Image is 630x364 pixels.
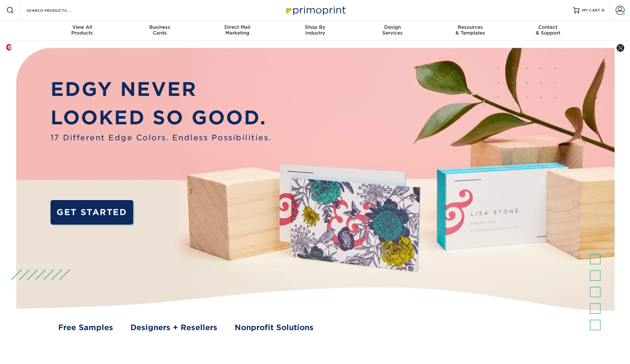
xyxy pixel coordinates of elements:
span: Direct Mail [198,24,276,30]
span: Business [121,24,198,30]
div: Industry [276,24,354,36]
span: Design [354,24,432,30]
div: & Support [509,24,587,36]
span: MY CART [582,8,600,13]
span: 0 [602,8,604,12]
div: Services [354,24,432,36]
span: View All [43,24,121,30]
div: Marketing [198,24,276,36]
a: Resources& Templates [432,20,509,41]
span: Resources [432,24,509,30]
a: Designers + Resellers [130,322,217,333]
a: View AllProducts [43,20,121,41]
div: Products [43,24,121,36]
p: LOOKED SO GOOD. [51,104,271,132]
div: & Templates [432,24,509,36]
a: Nonprofit Solutions [235,322,314,333]
a: DesignServices [354,20,432,41]
span: Shop By [276,24,354,30]
input: SEARCH PRODUCTS..... [26,6,88,14]
span: 17 Different Edge Colors. Endless Possibilities. [51,132,271,143]
a: GET STARTED [51,200,134,225]
p: EDGY NEVER [51,75,271,104]
a: Contact& Support [509,20,587,41]
span: Contact [509,24,587,30]
a: Free Samples [58,322,113,333]
img: Primoprint [283,3,347,17]
a: BusinessCards [121,20,198,41]
div: Cards [121,24,198,36]
a: Shop ByIndustry [276,20,354,41]
a: Direct MailMarketing [198,20,276,41]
